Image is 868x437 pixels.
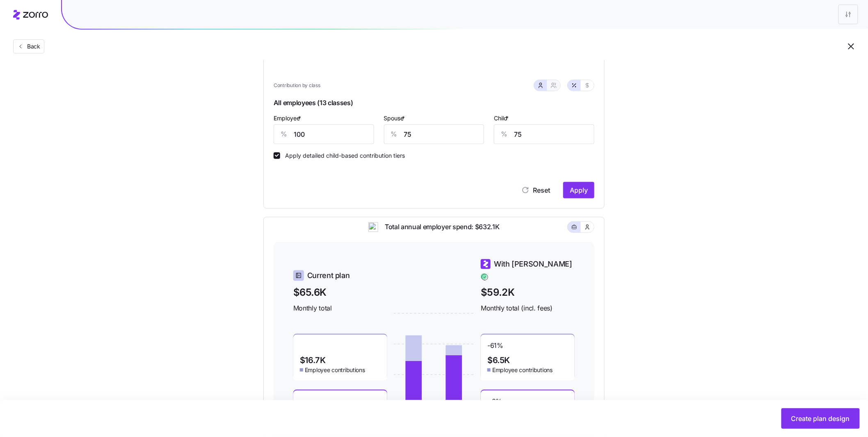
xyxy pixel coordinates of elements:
[307,270,350,281] span: Current plan
[487,341,503,354] span: -61 %
[481,303,575,313] span: Monthly total (incl. fees)
[378,222,499,232] span: Total annual employer spend: $632.1K
[492,366,553,374] span: Employee contributions
[300,356,326,364] span: $16.7K
[274,125,294,144] div: %
[13,39,44,53] button: Back
[293,285,387,300] span: $65.6K
[533,185,550,195] span: Reset
[494,114,510,123] label: Child
[487,356,510,364] span: $6.5K
[781,408,860,429] button: Create plan design
[280,152,405,159] label: Apply detailed child-based contribution tiers
[570,185,588,195] span: Apply
[274,82,320,90] span: Contribution by class
[384,114,407,123] label: Spouse
[368,222,378,232] img: ai-icon.png
[487,397,502,410] span: + 8 %
[274,114,303,123] label: Employee
[24,42,40,51] span: Back
[384,125,404,144] div: %
[481,285,575,300] span: $59.2K
[494,258,572,270] span: With [PERSON_NAME]
[791,414,850,423] span: Create plan design
[305,366,365,374] span: Employee contributions
[494,125,514,144] div: %
[293,303,387,313] span: Monthly total
[563,182,594,198] button: Apply
[274,96,594,113] span: All employees (13 classes)
[515,182,557,198] button: Reset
